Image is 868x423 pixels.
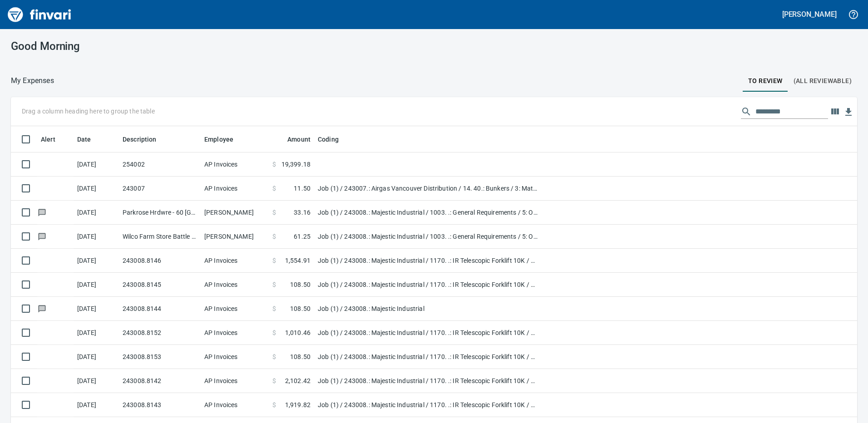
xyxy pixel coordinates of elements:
[41,134,67,145] span: Alert
[272,376,276,385] span: $
[314,201,541,225] td: Job (1) / 243008.: Majestic Industrial / 1003. .: General Requirements / 5: Other
[74,297,119,321] td: [DATE]
[782,10,837,19] h5: [PERSON_NAME]
[37,305,47,311] span: Has messages
[272,256,276,265] span: $
[11,75,54,86] p: My Expenses
[201,201,269,225] td: [PERSON_NAME]
[794,75,852,87] span: (All Reviewable)
[204,134,245,145] span: Employee
[201,393,269,417] td: AP Invoices
[201,152,269,177] td: AP Invoices
[201,321,269,345] td: AP Invoices
[272,328,276,337] span: $
[276,134,311,145] span: Amount
[77,134,91,145] span: Date
[119,345,201,369] td: 243008.8153
[318,134,339,145] span: Coding
[201,177,269,201] td: AP Invoices
[285,400,311,409] span: 1,919.82
[748,75,783,87] span: To Review
[11,40,278,53] h3: Good Morning
[37,233,47,239] span: Has messages
[318,134,350,145] span: Coding
[314,273,541,297] td: Job (1) / 243008.: Majestic Industrial / 1170. .: IR Telescopic Forklift 10K / 5: Other
[287,134,311,145] span: Amount
[123,134,157,145] span: Description
[201,225,269,249] td: [PERSON_NAME]
[119,225,201,249] td: Wilco Farm Store Battle Ground [GEOGRAPHIC_DATA]
[119,152,201,177] td: 254002
[119,369,201,393] td: 243008.8142
[290,352,311,361] span: 108.50
[290,304,311,313] span: 108.50
[119,321,201,345] td: 243008.8152
[314,369,541,393] td: Job (1) / 243008.: Majestic Industrial / 1170. .: IR Telescopic Forklift 10K / 5: Other
[314,393,541,417] td: Job (1) / 243008.: Majestic Industrial / 1170. .: IR Telescopic Forklift 10K / 5: Other
[74,321,119,345] td: [DATE]
[272,280,276,289] span: $
[119,201,201,225] td: Parkrose Hrdwre - 60 [GEOGRAPHIC_DATA] [GEOGRAPHIC_DATA]
[272,160,276,169] span: $
[272,400,276,409] span: $
[41,134,55,145] span: Alert
[285,256,311,265] span: 1,554.91
[74,249,119,273] td: [DATE]
[74,201,119,225] td: [DATE]
[780,7,839,21] button: [PERSON_NAME]
[37,209,47,215] span: Has messages
[201,369,269,393] td: AP Invoices
[74,345,119,369] td: [DATE]
[272,352,276,361] span: $
[314,177,541,201] td: Job (1) / 243007.: Airgas Vancouver Distribution / 14. 40.: Bunkers / 3: Material
[74,273,119,297] td: [DATE]
[314,321,541,345] td: Job (1) / 243008.: Majestic Industrial / 1170. .: IR Telescopic Forklift 10K / 5: Other
[77,134,103,145] span: Date
[119,249,201,273] td: 243008.8146
[272,208,276,217] span: $
[314,225,541,249] td: Job (1) / 243008.: Majestic Industrial / 1003. .: General Requirements / 5: Other
[74,393,119,417] td: [DATE]
[74,225,119,249] td: [DATE]
[294,208,311,217] span: 33.16
[272,232,276,241] span: $
[842,105,855,119] button: Download table
[294,232,311,241] span: 61.25
[201,249,269,273] td: AP Invoices
[201,297,269,321] td: AP Invoices
[119,273,201,297] td: 243008.8145
[201,273,269,297] td: AP Invoices
[11,75,54,86] nav: breadcrumb
[314,345,541,369] td: Job (1) / 243008.: Majestic Industrial / 1170. .: IR Telescopic Forklift 10K / 5: Other
[22,107,155,116] p: Drag a column heading here to group the table
[119,393,201,417] td: 243008.8143
[119,177,201,201] td: 243007
[828,105,842,118] button: Choose columns to display
[5,4,74,25] img: Finvari
[314,297,541,321] td: Job (1) / 243008.: Majestic Industrial
[123,134,168,145] span: Description
[285,328,311,337] span: 1,010.46
[204,134,233,145] span: Employee
[281,160,311,169] span: 19,399.18
[74,369,119,393] td: [DATE]
[201,345,269,369] td: AP Invoices
[119,297,201,321] td: 243008.8144
[290,280,311,289] span: 108.50
[314,249,541,273] td: Job (1) / 243008.: Majestic Industrial / 1170. .: IR Telescopic Forklift 10K / 5: Other
[272,304,276,313] span: $
[74,177,119,201] td: [DATE]
[272,184,276,193] span: $
[294,184,311,193] span: 11.50
[74,152,119,177] td: [DATE]
[285,376,311,385] span: 2,102.42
